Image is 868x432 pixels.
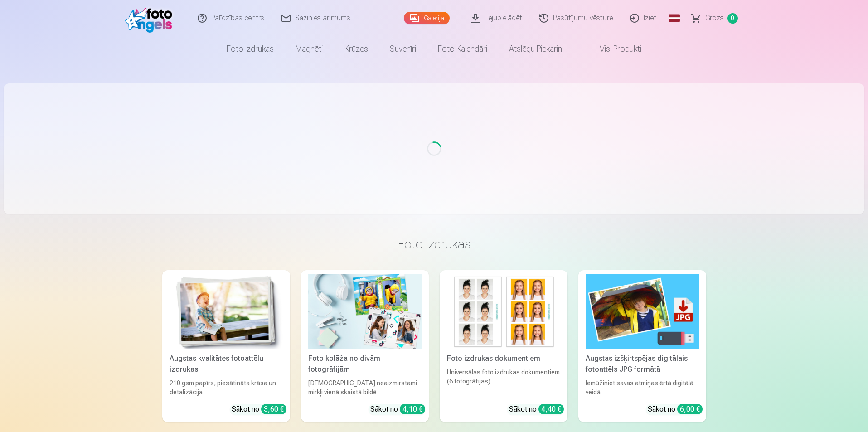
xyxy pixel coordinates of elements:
a: Atslēgu piekariņi [498,36,574,62]
a: Visi produkti [574,36,652,62]
div: Augstas kvalitātes fotoattēlu izdrukas [166,353,286,375]
img: /fa1 [125,4,177,33]
a: Foto izdrukas dokumentiemFoto izdrukas dokumentiemUniversālas foto izdrukas dokumentiem (6 fotogr... [440,270,567,422]
div: 210 gsm papīrs, piesātināta krāsa un detalizācija [166,379,286,397]
a: Foto kolāža no divām fotogrāfijāmFoto kolāža no divām fotogrāfijām[DEMOGRAPHIC_DATA] neaizmirstam... [301,270,429,422]
img: Foto izdrukas dokumentiem [447,274,560,349]
div: Sākot no [648,404,703,415]
a: Augstas kvalitātes fotoattēlu izdrukasAugstas kvalitātes fotoattēlu izdrukas210 gsm papīrs, piesā... [162,270,290,422]
span: Grozs [705,13,724,24]
a: Foto izdrukas [216,36,285,62]
div: 4,10 € [400,404,425,414]
a: Foto kalendāri [427,36,498,62]
div: Augstas izšķirtspējas digitālais fotoattēls JPG formātā [582,353,703,375]
div: Universālas foto izdrukas dokumentiem (6 fotogrāfijas) [443,368,564,397]
div: Sākot no [232,404,286,415]
div: [DEMOGRAPHIC_DATA] neaizmirstami mirkļi vienā skaistā bildē [305,379,425,397]
a: Augstas izšķirtspējas digitālais fotoattēls JPG formātāAugstas izšķirtspējas digitālais fotoattēl... [578,270,706,422]
a: Suvenīri [379,36,427,62]
a: Galerija [404,12,450,24]
img: Foto kolāža no divām fotogrāfijām [308,274,422,349]
img: Augstas kvalitātes fotoattēlu izdrukas [170,274,283,349]
div: Foto izdrukas dokumentiem [443,353,564,364]
div: Sākot no [509,404,564,415]
div: 6,00 € [677,404,703,414]
span: 0 [727,13,738,24]
h3: Foto izdrukas [170,236,699,252]
a: Magnēti [285,36,334,62]
div: 4,40 € [538,404,564,414]
div: Foto kolāža no divām fotogrāfijām [305,353,425,375]
div: Sākot no [370,404,425,415]
div: 3,60 € [261,404,286,414]
div: Iemūžiniet savas atmiņas ērtā digitālā veidā [582,379,703,397]
img: Augstas izšķirtspējas digitālais fotoattēls JPG formātā [586,274,699,349]
a: Krūzes [334,36,379,62]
